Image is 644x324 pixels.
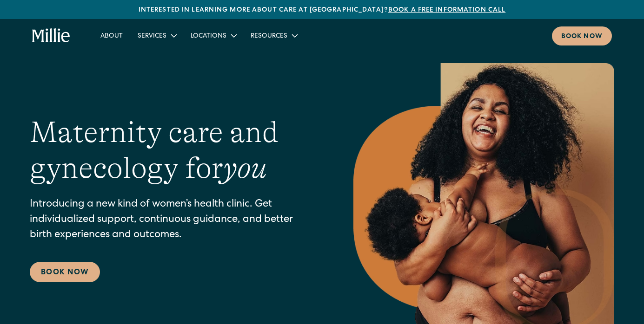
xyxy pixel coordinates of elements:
[243,28,304,43] div: Resources
[138,32,166,41] div: Services
[388,7,505,13] a: Book a free information call
[552,26,612,45] a: Book now
[130,28,183,43] div: Services
[32,28,70,43] a: home
[251,32,287,41] div: Resources
[30,197,316,243] p: Introducing a new kind of women’s health clinic. Get individualized support, continuous guidance,...
[30,115,316,186] h1: Maternity care and gynecology for
[183,28,243,43] div: Locations
[561,32,603,42] div: Book now
[191,32,226,41] div: Locations
[93,28,130,43] a: About
[223,151,267,185] em: you
[30,262,100,282] a: Book Now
